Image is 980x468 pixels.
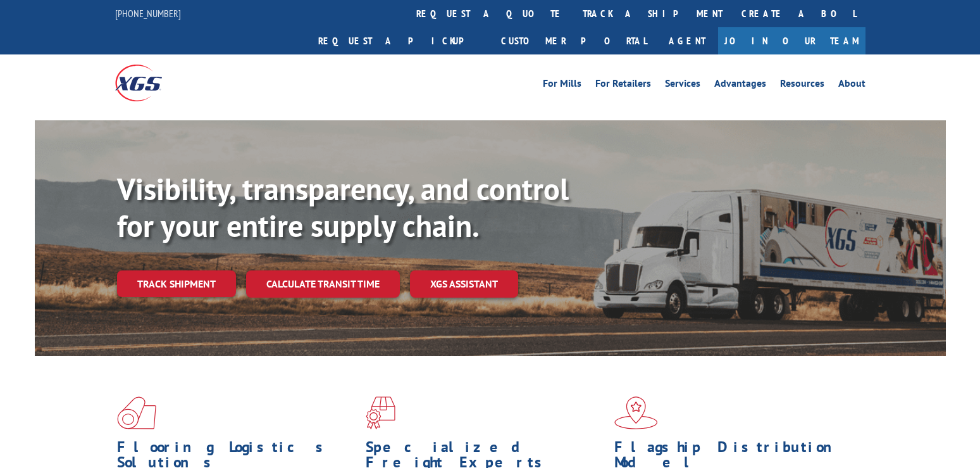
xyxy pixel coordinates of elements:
[492,27,656,54] a: Customer Portal
[309,27,492,54] a: Request a pickup
[543,79,581,92] a: For Mills
[246,270,400,298] a: Calculate transit time
[718,27,865,54] a: Join Our Team
[838,79,865,92] a: About
[665,79,700,92] a: Services
[656,27,718,54] a: Agent
[366,396,395,429] img: xgs-icon-focused-on-flooring-red
[117,169,569,245] b: Visibility, transparency, and control for your entire supply chain.
[714,79,766,92] a: Advantages
[595,79,651,92] a: For Retailers
[614,396,658,429] img: xgs-icon-flagship-distribution-model-red
[115,7,181,20] a: [PHONE_NUMBER]
[410,270,518,298] a: XGS ASSISTANT
[117,396,156,429] img: xgs-icon-total-supply-chain-intelligence-red
[780,79,824,92] a: Resources
[117,270,236,297] a: Track shipment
